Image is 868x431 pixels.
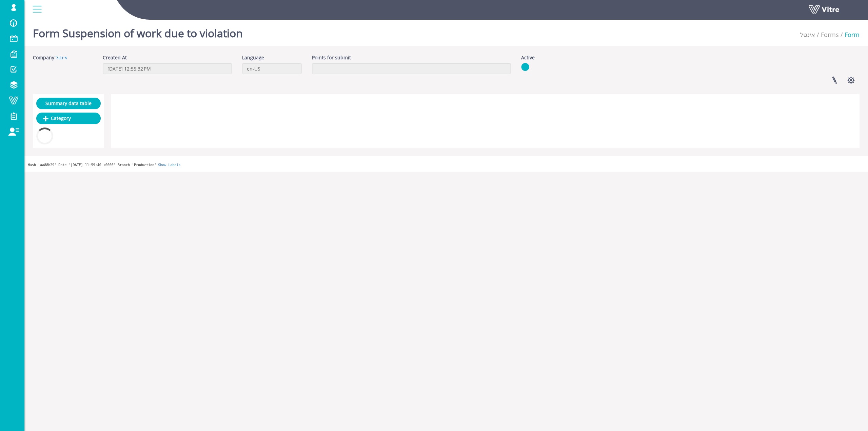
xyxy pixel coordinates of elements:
[33,17,243,46] h1: Form Suspension of work due to violation
[56,54,67,61] a: אינטל
[821,31,839,39] a: Forms
[839,31,860,39] li: Form
[28,163,156,167] span: Hash 'aa88b29' Date '[DATE] 11:59:40 +0000' Branch 'Production'
[521,63,529,71] img: yes
[521,54,535,61] label: Active
[800,31,815,39] a: אינטל
[312,54,351,61] label: Points for submit
[36,113,101,124] a: Category
[36,98,101,109] a: Summary data table
[158,163,180,167] a: Show Labels
[242,54,264,61] label: Language
[33,54,54,61] label: Company
[103,54,127,61] label: Created At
